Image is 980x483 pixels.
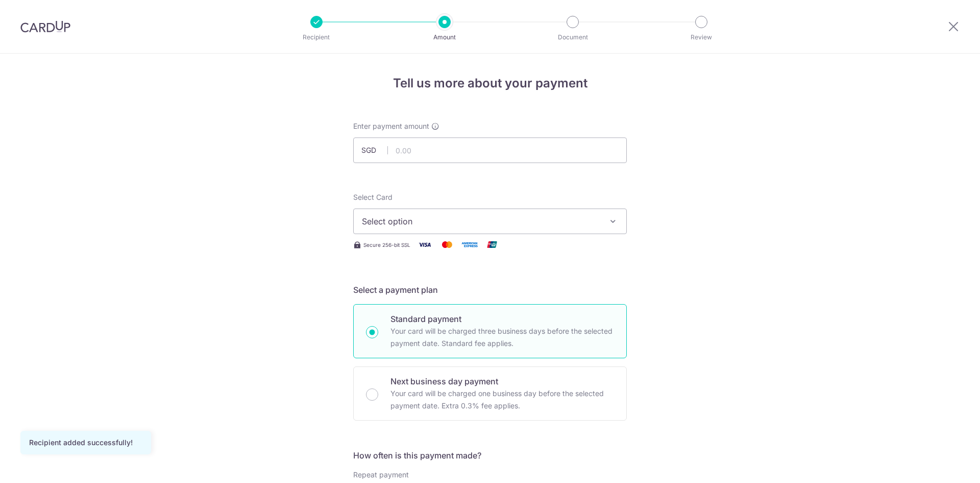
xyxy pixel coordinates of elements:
[353,193,393,201] span: translation missing: en.payables.payment_networks.credit_card.summary.labels.select_card
[459,238,480,251] img: American Express
[390,387,614,412] p: Your card will be charged one business day before the selected payment date. Extra 0.3% fee applies.
[390,313,614,325] p: Standard payment
[353,470,409,480] label: Repeat payment
[535,32,610,42] p: Document
[20,20,70,33] img: CardUp
[353,74,627,93] h4: Tell us more about your payment
[361,145,388,155] span: SGD
[353,137,627,163] input: 0.00
[29,438,142,448] div: Recipient added successfully!
[482,238,502,251] img: Union Pay
[279,32,354,42] p: Recipient
[664,32,739,42] p: Review
[437,238,457,251] img: Mastercard
[407,32,482,42] p: Amount
[915,452,970,478] iframe: Opens a widget where you can find more information
[414,238,435,251] img: Visa
[390,375,614,387] p: Next business day payment
[353,284,627,296] h5: Select a payment plan
[353,449,627,462] h5: How often is this payment made?
[390,325,614,350] p: Your card will be charged three business days before the selected payment date. Standard fee appl...
[353,209,627,234] button: Select option
[353,121,429,131] span: Enter payment amount
[363,241,410,249] span: Secure 256-bit SSL
[362,215,600,227] span: Select option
